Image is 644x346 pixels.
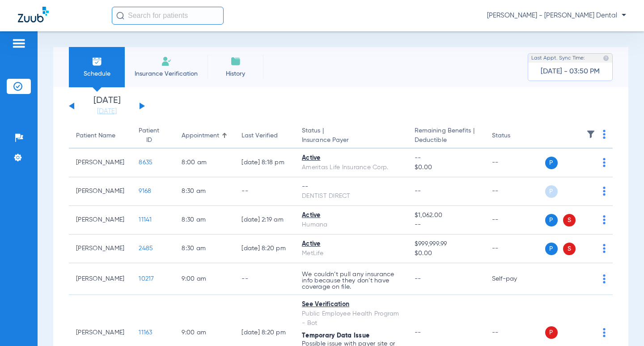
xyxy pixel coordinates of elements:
td: -- [485,149,545,177]
th: Status | [295,124,407,149]
div: Last Verified [241,131,278,141]
span: -- [415,154,478,163]
span: 2485 [139,245,153,252]
span: P [545,157,558,169]
span: [DATE] - 03:50 PM [541,67,600,76]
span: -- [415,188,421,194]
div: Active [302,211,400,220]
span: -- [415,276,421,282]
img: Search Icon [116,12,124,20]
span: 9168 [139,188,151,194]
span: Temporary Data Issue [302,333,369,339]
div: Patient Name [76,131,124,141]
div: Active [302,239,400,249]
span: P [545,243,558,255]
span: Schedule [76,69,118,78]
td: [DATE] 8:20 PM [234,235,295,263]
img: group-dot-blue.svg [603,215,606,224]
td: [PERSON_NAME] [69,235,131,263]
span: 8635 [139,159,153,166]
img: hamburger-icon [12,38,26,49]
td: [PERSON_NAME] [69,206,131,235]
img: group-dot-blue.svg [603,187,606,196]
td: [DATE] 8:18 PM [234,149,295,177]
div: Patient ID [139,126,159,145]
div: DENTIST DIRECT [302,192,400,201]
span: P [545,214,558,226]
span: -- [415,329,421,336]
div: Appointment [182,131,227,141]
span: P [545,185,558,198]
div: Appointment [182,131,219,141]
span: 10217 [139,276,154,282]
span: $0.00 [415,249,478,258]
img: group-dot-blue.svg [603,130,606,139]
td: [PERSON_NAME] [69,177,131,206]
img: last sync help info [603,55,609,61]
span: Insurance Verification [131,69,201,78]
span: $1,062.00 [415,211,478,220]
div: Ameritas Life Insurance Corp. [302,163,400,172]
span: 11141 [139,217,152,223]
span: 11163 [139,329,152,336]
img: group-dot-blue.svg [603,244,606,253]
div: -- [302,182,400,192]
td: 8:30 AM [174,235,234,263]
span: S [563,214,576,226]
div: See Verification [302,300,400,309]
td: -- [485,206,545,235]
span: [PERSON_NAME] - [PERSON_NAME] Dental [487,11,626,20]
span: $0.00 [415,163,478,172]
div: Active [302,154,400,163]
span: Deductible [415,136,478,145]
td: [DATE] 2:19 AM [234,206,295,235]
th: Remaining Benefits | [407,124,485,149]
div: MetLife [302,249,400,258]
td: Self-pay [485,263,545,295]
span: P [545,326,558,339]
td: -- [234,177,295,206]
img: Manual Insurance Verification [161,56,172,67]
td: [PERSON_NAME] [69,149,131,177]
a: [DATE] [80,107,134,116]
td: 9:00 AM [174,263,234,295]
div: Last Verified [241,131,288,141]
span: $999,999.99 [415,239,478,249]
div: Patient ID [139,126,167,145]
img: group-dot-blue.svg [603,274,606,283]
td: -- [485,177,545,206]
li: [DATE] [80,96,134,116]
div: Humana [302,220,400,230]
img: History [230,56,241,67]
span: Last Appt. Sync Time: [531,54,585,63]
td: -- [485,235,545,263]
img: Schedule [92,56,102,67]
td: 8:30 AM [174,206,234,235]
span: History [214,69,257,78]
td: -- [234,263,295,295]
input: Search for patients [112,7,224,25]
img: Zuub Logo [18,7,49,22]
span: -- [415,220,478,230]
span: Insurance Payer [302,136,400,145]
div: Public Employee Health Program - Bot [302,309,400,328]
img: filter.svg [586,130,595,139]
td: 8:00 AM [174,149,234,177]
img: group-dot-blue.svg [603,158,606,167]
iframe: Chat Widget [599,303,644,346]
p: We couldn’t pull any insurance info because they don’t have coverage on file. [302,271,400,290]
div: Patient Name [76,131,115,141]
th: Status [485,124,545,149]
td: 8:30 AM [174,177,234,206]
td: [PERSON_NAME] [69,263,131,295]
span: S [563,243,576,255]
